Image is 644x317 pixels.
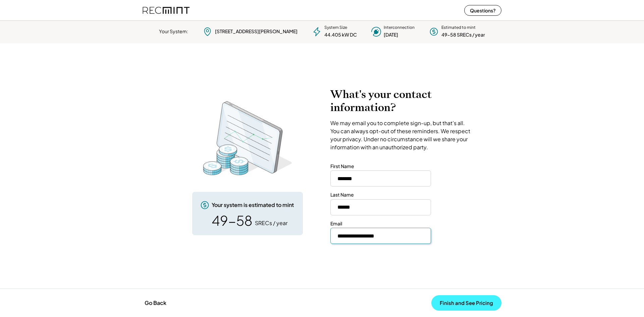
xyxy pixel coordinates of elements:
[324,25,347,31] div: System Size
[330,163,354,170] div: First Name
[384,32,398,38] div: [DATE]
[143,1,190,19] img: recmint-logotype%403x%20%281%29.jpeg
[330,220,342,227] div: Email
[384,25,415,31] div: Interconnection
[215,28,298,35] div: [STREET_ADDRESS][PERSON_NAME]
[330,119,473,151] div: We may email you to complete sign-up, but that’s all. You can always opt-out of these reminders. ...
[255,219,287,227] div: SRECs / year
[324,32,357,38] div: 44.405 kW DC
[212,214,253,227] div: 49-58
[330,192,354,198] div: Last Name
[194,98,301,178] img: RecMintArtboard%203%20copy%204.png
[431,295,501,311] button: Finish and See Pricing
[464,5,501,16] button: Questions?
[441,32,485,38] div: 49-58 SRECs / year
[143,296,168,310] button: Go Back
[441,25,476,31] div: Estimated to mint
[212,201,294,209] div: Your system is estimated to mint
[159,28,188,35] div: Your System:
[330,88,473,114] h2: What's your contact information?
